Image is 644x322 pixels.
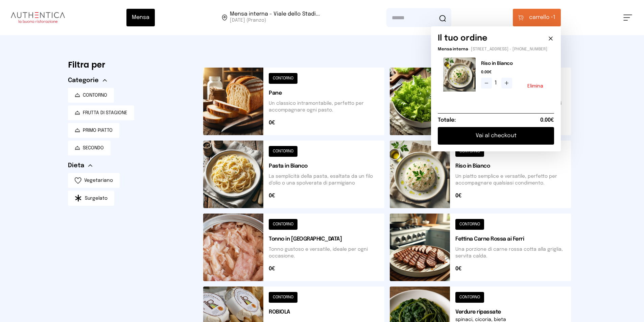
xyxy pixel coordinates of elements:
button: Categorie [68,76,107,85]
button: Vai al checkout [438,127,554,145]
h2: Riso in Bianco [481,60,549,67]
p: - [STREET_ADDRESS] - [PHONE_NUMBER] [438,47,554,52]
span: Dieta [68,161,84,170]
button: FRUTTA DI STAGIONE [68,105,134,120]
button: SECONDO [68,141,111,155]
span: 0.00€ [540,116,554,124]
span: Viale dello Stadio, 77, 05100 Terni TR, Italia [230,11,320,24]
button: carrello •1 [513,9,561,26]
button: Mensa [126,9,155,26]
span: 1 [495,79,499,87]
button: Elimina [527,84,543,89]
button: CONTORNO [68,88,114,103]
span: Categorie [68,76,99,85]
h6: Il tuo ordine [438,33,487,44]
span: FRUTTA DI STAGIONE [83,109,127,116]
span: PRIMO PIATTO [83,127,113,134]
span: CONTORNO [83,92,107,99]
h6: Totale: [438,116,456,124]
span: Mensa interna [438,47,468,51]
span: carrello • [529,14,553,22]
button: PRIMO PIATTO [68,123,119,138]
img: media [443,57,476,92]
span: Vegetariano [84,177,113,184]
button: Dieta [68,161,92,170]
span: 1 [529,14,555,22]
span: SECONDO [83,145,104,151]
button: Vegetariano [68,173,120,188]
button: Surgelato [68,191,114,206]
span: 0.00€ [481,70,549,75]
span: [DATE] (Pranzo) [230,17,320,24]
h6: Filtra per [68,59,192,70]
span: Surgelato [85,195,108,202]
img: logo.8f33a47.png [11,12,65,23]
